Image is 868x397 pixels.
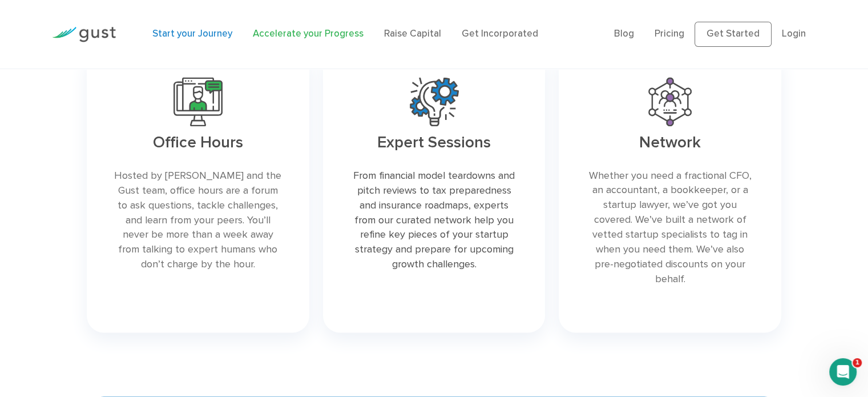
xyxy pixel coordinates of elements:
iframe: Intercom live chat [829,358,857,386]
span: 1 [853,358,862,367]
a: Login [782,28,806,39]
a: Pricing [655,28,684,39]
a: Accelerate your Progress [253,28,364,39]
a: Raise Capital [384,28,441,39]
a: Blog [614,28,634,39]
a: Start your Journey [152,28,232,39]
a: Get Incorporated [462,28,538,39]
img: Gust Logo [52,27,116,42]
a: Get Started [695,22,772,47]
